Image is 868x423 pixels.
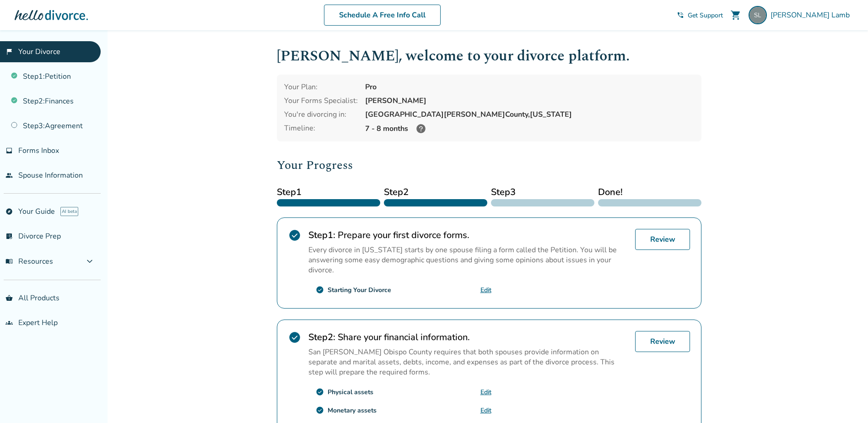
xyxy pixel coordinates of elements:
[5,147,13,154] span: inbox
[822,379,868,423] iframe: Chat Widget
[5,172,13,179] span: people
[5,294,13,302] span: shopping_basket
[5,208,13,215] span: explore
[771,10,853,20] span: [PERSON_NAME] Lamb
[284,123,358,134] div: Timeline:
[365,96,694,106] div: [PERSON_NAME]
[288,229,301,242] span: check_circle
[730,10,741,21] span: shopping_cart
[328,388,373,396] div: Physical assets
[480,406,491,415] a: Edit
[316,406,324,414] span: check_circle
[316,388,324,396] span: check_circle
[308,347,628,377] p: San [PERSON_NAME] Obispo County requires that both spouses provide information on separate and ma...
[635,331,690,352] a: Review
[328,406,377,415] div: Monetary assets
[688,11,723,20] span: Get Support
[328,286,391,294] div: Starting Your Divorce
[384,185,487,199] span: Step 2
[480,286,491,294] a: Edit
[84,256,95,267] span: expand_more
[749,6,767,24] img: susan@horseshoecreekfarm.com
[365,82,694,92] div: Pro
[491,185,594,199] span: Step 3
[5,233,13,240] span: list_alt_check
[5,258,13,265] span: menu_book
[60,207,78,216] span: AI beta
[277,185,380,199] span: Step 1
[308,229,335,241] strong: Step 1 :
[5,48,13,55] span: flag_2
[308,245,628,275] p: Every divorce in [US_STATE] starts by one spouse filing a form called the Petition. You will be a...
[677,11,684,19] span: phone_in_talk
[288,331,301,344] span: check_circle
[5,256,53,266] span: Resources
[316,286,324,294] span: check_circle
[284,96,358,106] div: Your Forms Specialist:
[598,185,701,199] span: Done!
[635,229,690,250] a: Review
[365,109,694,119] div: [GEOGRAPHIC_DATA][PERSON_NAME] County, [US_STATE]
[365,123,694,134] div: 7 - 8 months
[284,109,358,119] div: You're divorcing in:
[308,229,628,241] h2: Prepare your first divorce forms.
[308,331,628,343] h2: Share your financial information.
[480,388,491,396] a: Edit
[277,156,701,174] h2: Your Progress
[677,11,723,20] a: phone_in_talkGet Support
[18,146,59,156] span: Forms Inbox
[5,319,13,326] span: groups
[284,82,358,92] div: Your Plan:
[277,45,701,67] h1: [PERSON_NAME] , welcome to your divorce platform.
[308,331,335,343] strong: Step 2 :
[324,5,441,26] a: Schedule A Free Info Call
